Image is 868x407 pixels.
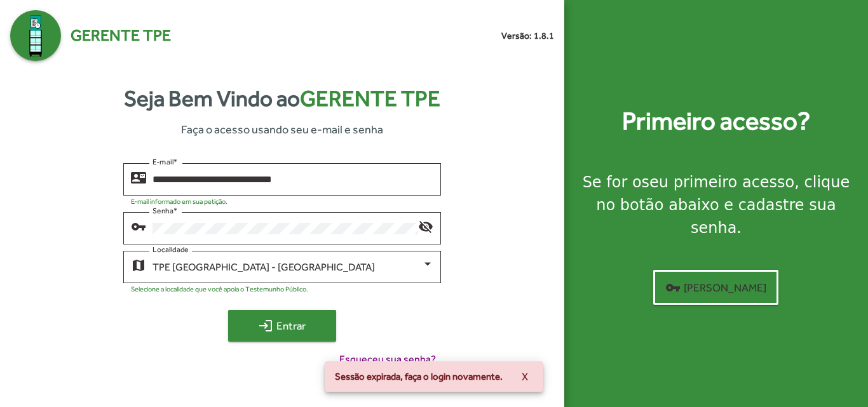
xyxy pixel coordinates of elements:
[622,102,810,140] strong: Primeiro acesso?
[131,218,146,234] mat-icon: vpn_key
[153,261,375,273] span: TPE [GEOGRAPHIC_DATA] - [GEOGRAPHIC_DATA]
[300,86,440,111] span: Gerente TPE
[71,23,171,48] span: Gerente TPE
[335,370,503,383] span: Sessão expirada, faça o login novamente.
[418,218,433,234] mat-icon: visibility_off
[131,170,146,185] mat-icon: contact_mail
[10,10,61,61] img: Logo Gerente
[642,173,795,191] strong: seu primeiro acesso
[131,285,308,293] mat-hint: Selecione a localidade que você apoia o Testemunho Público.
[131,197,227,205] mat-hint: E-mail informado em sua petição.
[240,314,325,337] span: Entrar
[258,318,273,333] mat-icon: login
[124,82,440,116] strong: Seja Bem Vindo ao
[665,276,766,299] span: [PERSON_NAME]
[512,365,538,388] button: X
[181,121,383,138] span: Faça o acesso usando seu e-mail e senha
[501,29,554,43] small: Versão: 1.8.1
[580,171,853,239] div: Se for o , clique no botão abaixo e cadastre sua senha.
[522,365,528,388] span: X
[653,270,778,305] button: [PERSON_NAME]
[665,280,681,295] mat-icon: vpn_key
[228,310,336,342] button: Entrar
[131,257,146,272] mat-icon: map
